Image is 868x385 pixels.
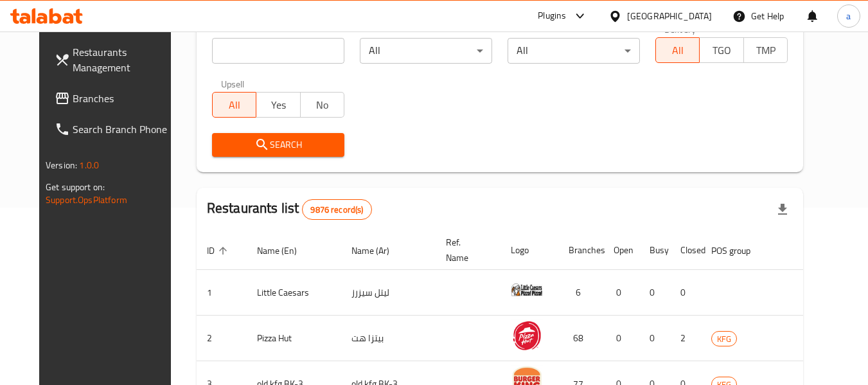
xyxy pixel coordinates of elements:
[446,235,485,265] span: Ref. Name
[639,316,670,361] td: 0
[664,24,696,33] label: Delivery
[711,243,767,258] span: POS group
[511,274,543,306] img: Little Caesars
[743,37,788,63] button: TMP
[46,192,127,208] a: Support.OpsPlatform
[351,243,406,258] span: Name (Ar)
[603,231,639,270] th: Open
[341,316,436,361] td: بيتزا هت
[44,83,184,114] a: Branches
[712,332,736,346] span: KFG
[846,9,851,23] span: a
[44,114,184,145] a: Search Branch Phone
[749,41,783,60] span: TMP
[218,96,251,114] span: All
[212,38,344,64] input: Search for restaurant name or ID..
[73,91,174,106] span: Branches
[655,37,700,63] button: All
[79,157,99,174] span: 1.0.0
[46,179,105,195] span: Get support on:
[670,270,701,316] td: 0
[247,316,341,361] td: Pizza Hut
[341,270,436,316] td: ليتل سيزرز
[300,92,344,118] button: No
[302,199,371,220] div: Total records count
[661,41,695,60] span: All
[705,41,738,60] span: TGO
[207,243,231,258] span: ID
[247,270,341,316] td: Little Caesars
[197,270,247,316] td: 1
[207,199,372,220] h2: Restaurants list
[558,270,603,316] td: 6
[46,157,77,174] span: Version:
[627,9,712,23] div: [GEOGRAPHIC_DATA]
[500,231,558,270] th: Logo
[306,96,339,114] span: No
[670,231,701,270] th: Closed
[511,319,543,352] img: Pizza Hut
[73,44,174,75] span: Restaurants Management
[257,243,314,258] span: Name (En)
[222,137,334,153] span: Search
[44,37,184,83] a: Restaurants Management
[767,194,798,225] div: Export file
[558,231,603,270] th: Branches
[603,270,639,316] td: 0
[639,270,670,316] td: 0
[256,92,300,118] button: Yes
[73,121,174,137] span: Search Branch Phone
[303,204,371,216] span: 9876 record(s)
[212,133,344,157] button: Search
[261,96,295,114] span: Yes
[538,8,566,24] div: Plugins
[360,38,492,64] div: All
[603,316,639,361] td: 0
[639,231,670,270] th: Busy
[221,79,245,88] label: Upsell
[670,316,701,361] td: 2
[197,316,247,361] td: 2
[212,92,256,118] button: All
[558,316,603,361] td: 68
[508,38,640,64] div: All
[699,37,743,63] button: TGO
